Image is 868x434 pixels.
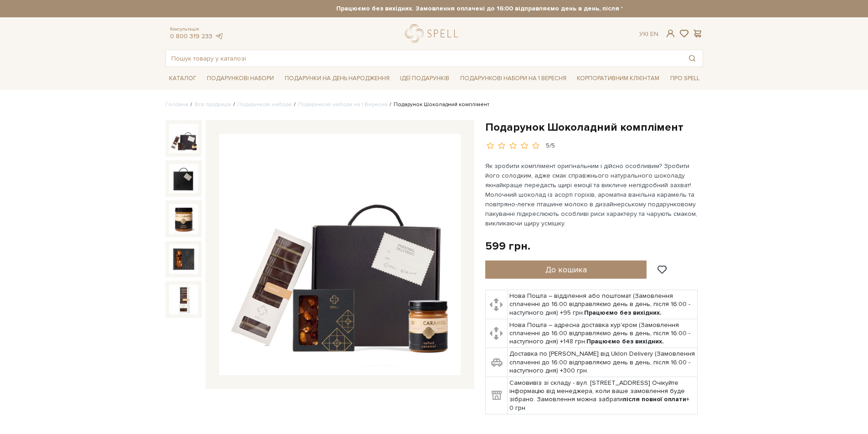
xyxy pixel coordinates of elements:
img: Подарунок Шоколадний комплімент [169,164,198,193]
td: Нова Пошта – відділення або поштомат (Замовлення сплаченні до 16:00 відправляємо день в день, піс... [508,290,698,319]
a: Вся продукція [195,101,231,108]
img: Подарунок Шоколадний комплімент [219,134,461,375]
td: Доставка по [PERSON_NAME] від Uklon Delivery (Замовлення сплаченні до 16:00 відправляємо день в д... [508,348,698,377]
div: 5/5 [546,142,555,150]
div: Ук [639,30,658,38]
span: | [647,30,648,38]
a: Подарункові набори на 1 Вересня [298,101,387,108]
h1: Подарунок Шоколадний комплімент [485,120,703,134]
a: Корпоративним клієнтам [573,71,663,86]
a: telegram [215,32,224,40]
a: 0 800 319 233 [170,32,212,40]
a: logo [405,24,462,43]
td: Нова Пошта – адресна доставка кур'єром (Замовлення сплаченні до 16:00 відправляємо день в день, п... [508,319,698,348]
span: Подарункові набори [203,71,277,86]
b: Працюємо без вихідних. [586,337,664,345]
a: En [650,30,658,38]
span: Каталог [165,71,200,86]
li: Подарунок Шоколадний комплімент [387,101,489,109]
p: Як зробити комплімент оригінальним і дійсно особливим? Зробити його солодким, адже смак справжньо... [485,161,699,228]
img: Подарунок Шоколадний комплімент [169,245,198,274]
input: Пошук товару у каталозі [166,50,682,66]
td: Самовивіз зі складу - вул. [STREET_ADDRESS] Очікуйте інформацію від менеджера, коли ваше замовлен... [508,377,698,414]
a: Подарункові набори на 1 Вересня [457,71,570,86]
span: Подарунки на День народження [281,71,393,86]
strong: Працюємо без вихідних. Замовлення оплачені до 16:00 відправляємо день в день, після 16:00 - насту... [246,5,784,13]
div: 599 грн. [485,239,530,253]
a: Подарункові набори [237,101,292,108]
button: До кошика [485,260,647,279]
a: Головна [165,101,188,108]
img: Подарунок Шоколадний комплімент [169,124,198,153]
img: Подарунок Шоколадний комплімент [169,285,198,314]
span: Про Spell [667,71,703,86]
span: Консультація: [170,26,224,32]
span: До кошика [545,265,587,275]
b: Працюємо без вихідних. [584,309,662,317]
span: Ідеї подарунків [396,71,453,86]
img: Подарунок Шоколадний комплімент [169,204,198,233]
button: Пошук товару у каталозі [682,50,703,66]
b: після повної оплати [623,395,686,403]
